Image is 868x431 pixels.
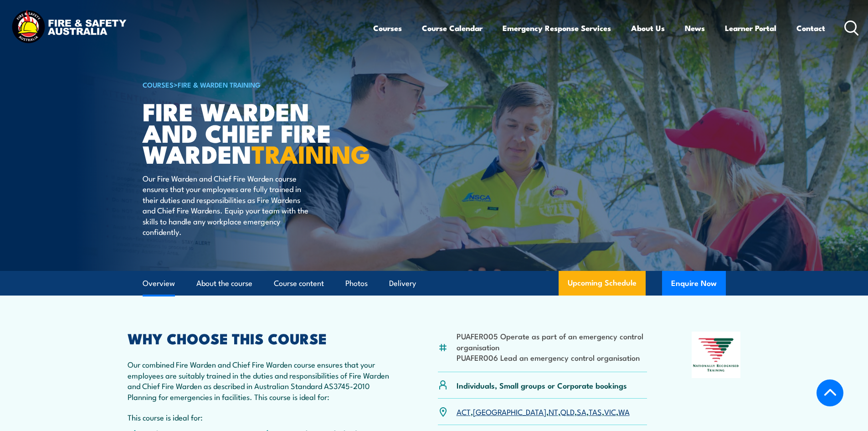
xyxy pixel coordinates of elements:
[604,406,616,417] a: VIC
[692,332,741,378] img: Nationally Recognised Training logo.
[685,16,705,40] a: News
[457,331,647,352] li: PUAFER005 Operate as part of an emergency control organisation
[143,79,174,89] a: COURSES
[473,406,546,417] a: [GEOGRAPHIC_DATA]
[796,16,825,40] a: Contact
[422,16,483,40] a: Course Calendar
[618,406,630,417] a: WA
[457,352,647,363] li: PUAFER006 Lead an emergency control organisation
[589,406,602,417] a: TAS
[549,406,558,417] a: NT
[662,271,726,296] button: Enquire Now
[196,271,252,296] a: About the course
[128,412,394,422] p: This course is ideal for:
[252,134,370,172] strong: TRAINING
[560,406,575,417] a: QLD
[457,406,630,417] p: , , , , , , ,
[128,332,394,344] h2: WHY CHOOSE THIS COURSE
[503,16,611,40] a: Emergency Response Services
[143,271,175,296] a: Overview
[178,79,261,89] a: Fire & Warden Training
[457,406,471,417] a: ACT
[577,406,586,417] a: SA
[128,359,394,402] p: Our combined Fire Warden and Chief Fire Warden course ensures that your employees are suitably tr...
[345,271,368,296] a: Photos
[143,79,368,90] h6: >
[631,16,665,40] a: About Us
[559,271,646,296] a: Upcoming Schedule
[725,16,776,40] a: Learner Portal
[143,100,368,164] h1: Fire Warden and Chief Fire Warden
[373,16,402,40] a: Courses
[457,380,627,390] p: Individuals, Small groups or Corporate bookings
[143,173,309,237] p: Our Fire Warden and Chief Fire Warden course ensures that your employees are fully trained in the...
[274,271,324,296] a: Course content
[389,271,416,296] a: Delivery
